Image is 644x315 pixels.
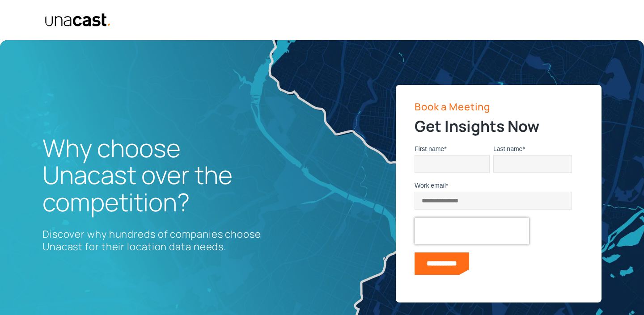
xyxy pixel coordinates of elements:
[415,182,446,189] span: Work email
[415,218,529,244] iframe: reCAPTCHA
[493,145,522,152] span: Last name
[45,13,111,27] img: Unacast text logo
[40,13,111,27] a: home
[415,116,577,136] h2: Get Insights Now
[42,228,266,253] p: Discover why hundreds of companies choose Unacast for their location data needs.
[415,101,577,113] p: Book a Meeting
[42,134,266,216] h1: Why choose Unacast over the competition?
[415,145,444,152] span: First name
